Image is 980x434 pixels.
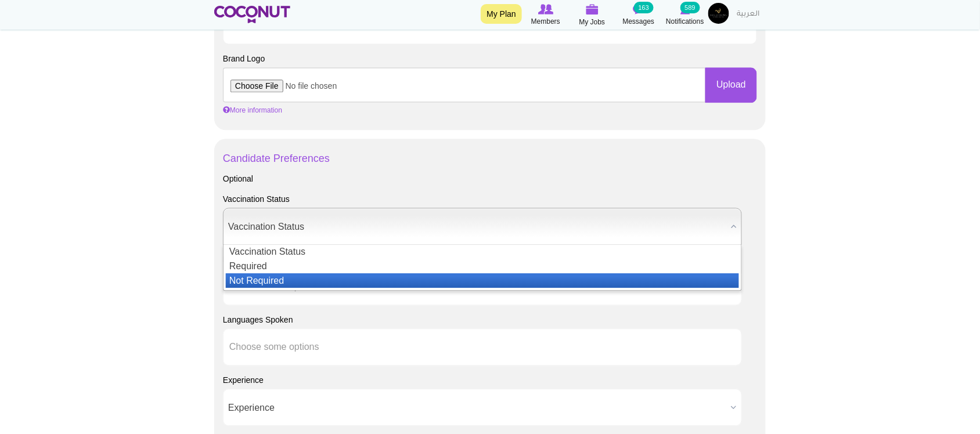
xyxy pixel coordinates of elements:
[662,3,708,27] a: Notifications Notifications 589
[732,3,766,26] a: العربية
[12,107,248,116] strong: NOTE: ONLY SHORTLISTED CANDIDATES WILL BE CONTACTED.
[579,16,606,28] span: My Jobs
[223,374,264,386] label: Experience
[634,2,654,13] small: 163
[523,3,569,27] a: Browse Members Members
[35,19,516,31] li: A team player who thrives in a high-energy environment
[538,4,553,15] img: Browse Members
[228,389,726,426] span: Experience
[214,6,290,23] img: Home
[223,53,265,64] label: Brand Logo
[226,259,739,273] li: Required
[705,67,757,103] button: Upload
[223,314,293,325] label: Languages Spoken
[666,16,704,27] span: Notifications
[531,16,560,27] span: Members
[223,153,330,164] a: Candidate Preferences
[35,31,516,43] li: A proactive attitude and passion for hospitality
[623,16,655,27] span: Messages
[35,6,516,19] li: Great communication and people skills
[226,273,739,288] li: Not Required
[223,193,290,205] label: Vaccination Status
[615,3,662,27] a: Messages Messages 163
[680,4,690,15] img: Notifications
[12,63,539,99] p: Ready to be part of a fun, fast-paced team where every day brings something new? Apply now your n...
[226,244,739,259] li: Vaccination Status
[223,106,282,114] a: More information
[586,4,599,15] img: My Jobs
[228,208,726,245] span: Vaccination Status
[35,43,516,55] li: Flexibility to work nights, weekends, and holidays
[569,3,615,28] a: My Jobs My Jobs
[633,4,644,15] img: Messages
[680,2,700,13] small: 589
[223,173,757,185] div: Optional
[481,4,522,24] a: My Plan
